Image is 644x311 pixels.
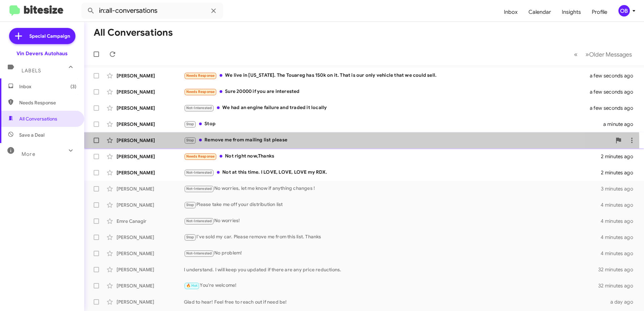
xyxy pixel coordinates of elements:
span: Needs Response [186,154,215,159]
div: [PERSON_NAME] [117,202,184,208]
span: Not-Interested [186,186,212,191]
div: I've sold my car. Please remove me from this list. Thanks [184,233,601,241]
div: [PERSON_NAME] [117,282,184,289]
div: 32 minutes ago [598,282,639,289]
span: Not-Interested [186,170,212,175]
div: [PERSON_NAME] [117,72,184,79]
div: a minute ago [603,121,639,128]
h1: All Conversations [94,27,173,38]
div: No worries, let me know if anything changes ! [184,185,601,193]
div: We live in [US_STATE]. The Touareg has 150k on it. That is our only vehicle that we could sell. [184,72,598,79]
div: 4 minutes ago [601,234,639,241]
div: No worries! [184,217,601,225]
div: Remove me from mailing list please [184,136,612,144]
div: 3 minutes ago [601,185,639,192]
span: Stop [186,235,194,239]
span: (3) [70,83,76,90]
span: Needs Response [186,90,215,94]
span: » [585,50,589,59]
span: More [22,151,35,157]
span: Save a Deal [19,132,44,138]
div: Please take me off your distribution list [184,201,601,209]
a: Calendar [523,2,556,22]
div: [PERSON_NAME] [117,121,184,128]
span: All Conversations [19,115,57,122]
div: 4 minutes ago [601,218,639,224]
div: We had an engine failure and traded it locally [184,104,598,112]
div: a few seconds ago [598,89,639,95]
a: Profile [586,2,613,22]
div: [PERSON_NAME] [117,266,184,273]
div: OB [618,5,630,16]
span: Inbox [19,83,76,90]
div: [PERSON_NAME] [117,89,184,95]
div: a few seconds ago [598,72,639,79]
span: Special Campaign [29,33,70,39]
span: 🔥 Hot [186,283,198,288]
div: 32 minutes ago [598,266,639,273]
div: 4 minutes ago [601,202,639,208]
div: [PERSON_NAME] [117,250,184,257]
div: You're welcome! [184,282,598,289]
button: Previous [570,47,582,61]
a: Special Campaign [9,28,75,44]
div: Not right now,Thanks [184,152,601,160]
span: Needs Response [19,99,76,106]
div: [PERSON_NAME] [117,153,184,160]
div: [PERSON_NAME] [117,299,184,305]
div: I understand. I will keep you updated if there are any price reductions. [184,266,598,273]
span: Older Messages [589,51,632,58]
input: Search [82,3,223,19]
div: 2 minutes ago [601,153,639,160]
div: Not at this time. I LOVE, LOVE, LOVE my RDX. [184,169,601,176]
div: 4 minutes ago [601,250,639,257]
div: Stop [184,120,603,128]
span: Stop [186,122,194,126]
div: a few seconds ago [598,105,639,111]
div: Sure 20000 if you are interested [184,88,598,96]
span: Not-Interested [186,106,212,110]
span: Stop [186,203,194,207]
div: No problem! [184,249,601,257]
nav: Page navigation example [570,47,636,61]
div: [PERSON_NAME] [117,137,184,144]
button: OB [613,5,637,16]
button: Next [581,47,636,61]
div: [PERSON_NAME] [117,105,184,111]
div: [PERSON_NAME] [117,169,184,176]
a: Inbox [498,2,523,22]
div: a day ago [606,299,639,305]
span: Not-Interested [186,251,212,255]
span: Not-Interested [186,219,212,223]
span: « [574,50,578,59]
div: Glad to hear! Feel free to reach out if need be! [184,299,606,305]
div: Vin Devers Autohaus [17,50,68,57]
div: [PERSON_NAME] [117,185,184,192]
div: Emre Canagir [117,218,184,224]
span: Needs Response [186,73,215,78]
div: 2 minutes ago [601,169,639,176]
div: [PERSON_NAME] [117,234,184,241]
span: Labels [22,68,41,74]
span: Stop [186,138,194,142]
a: Insights [556,2,586,22]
